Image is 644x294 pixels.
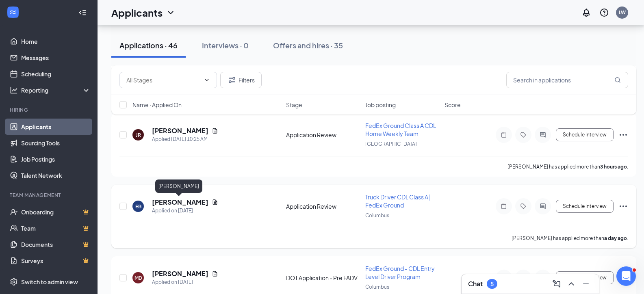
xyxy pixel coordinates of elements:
[220,72,262,88] button: Filter Filters
[445,101,461,109] span: Score
[227,75,237,85] svg: Filter
[286,274,360,282] div: DOT Application - Pre FADV
[204,77,210,83] svg: ChevronDown
[152,278,218,286] div: Applied on [DATE]
[599,8,609,17] svg: QuestionInfo
[600,164,627,170] b: 3 hours ago
[556,271,614,284] button: Schedule Interview
[365,101,396,109] span: Job posting
[152,207,218,215] div: Applied on [DATE]
[581,279,591,289] svg: Minimize
[538,203,548,210] svg: ActiveChat
[618,130,628,140] svg: Ellipses
[10,278,18,286] svg: Settings
[119,40,178,50] div: Applications · 46
[152,198,208,207] h5: [PERSON_NAME]
[566,279,576,289] svg: ChevronUp
[21,220,91,236] a: TeamCrown
[581,8,591,17] svg: Notifications
[21,119,91,135] a: Applicants
[518,203,528,210] svg: Tag
[286,131,360,139] div: Application Review
[507,163,628,170] p: [PERSON_NAME] has applied more than .
[490,281,494,288] div: 5
[614,77,621,83] svg: MagnifyingGlass
[21,236,91,253] a: DocumentsCrown
[499,203,509,210] svg: Note
[286,101,302,109] span: Stage
[518,132,528,138] svg: Tag
[512,235,628,242] p: [PERSON_NAME] has applied more than .
[111,6,163,19] h1: Applicants
[152,126,208,135] h5: [PERSON_NAME]
[135,203,141,210] div: EB
[78,9,87,17] svg: Collapse
[126,76,200,84] input: All Stages
[166,8,176,17] svg: ChevronDown
[618,201,628,211] svg: Ellipses
[10,106,89,113] div: Hiring
[273,40,343,50] div: Offers and hires · 35
[212,270,218,277] svg: Document
[556,200,614,213] button: Schedule Interview
[21,278,78,286] div: Switch to admin view
[286,202,360,210] div: Application Review
[21,86,91,94] div: Reporting
[155,179,202,193] div: [PERSON_NAME]
[365,284,389,290] span: Columbus
[556,128,614,141] button: Schedule Interview
[365,212,389,218] span: Columbus
[21,50,91,66] a: Messages
[212,199,218,205] svg: Document
[10,86,18,94] svg: Analysis
[132,101,182,109] span: Name · Applied On
[152,135,218,143] div: Applied [DATE] 10:25 AM
[21,33,91,50] a: Home
[506,72,628,88] input: Search in applications
[499,132,509,138] svg: Note
[616,266,636,286] iframe: Intercom live chat
[21,167,91,184] a: Talent Network
[202,40,249,50] div: Interviews · 0
[21,253,91,269] a: SurveysCrown
[152,269,208,278] h5: [PERSON_NAME]
[365,265,435,280] span: FedEx Ground - CDL Entry Level Driver Program
[579,277,592,290] button: Minimize
[212,128,218,134] svg: Document
[21,66,91,82] a: Scheduling
[9,8,17,16] svg: WorkstreamLogo
[21,204,91,220] a: OnboardingCrown
[21,135,91,151] a: Sourcing Tools
[365,141,417,147] span: [GEOGRAPHIC_DATA]
[619,9,626,16] div: LW
[552,279,562,289] svg: ComposeMessage
[365,193,431,209] span: Truck Driver CDL Class A | FedEx Ground
[604,235,627,241] b: a day ago
[538,132,548,138] svg: ActiveChat
[21,151,91,167] a: Job Postings
[134,275,142,281] div: MD
[550,277,563,290] button: ComposeMessage
[136,132,141,138] div: JR
[10,192,89,199] div: Team Management
[468,279,483,288] h3: Chat
[565,277,578,290] button: ChevronUp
